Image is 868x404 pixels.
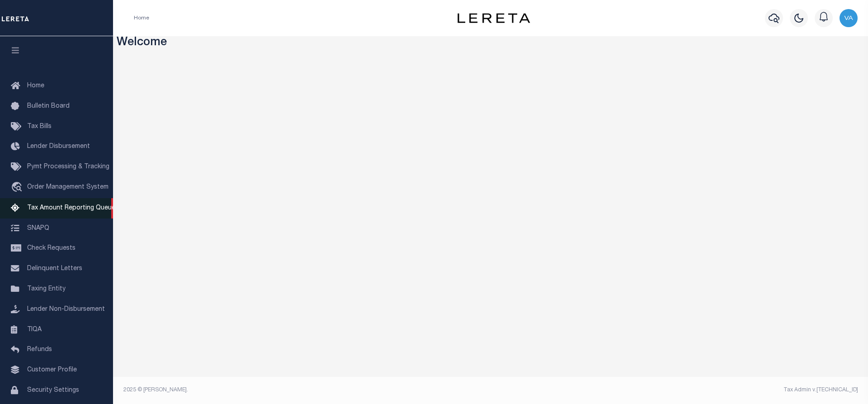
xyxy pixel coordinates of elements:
span: Tax Amount Reporting Queue [27,205,115,211]
div: Tax Admin v.[TECHNICAL_ID] [497,386,858,394]
span: Pymt Processing & Tracking [27,164,109,170]
span: Customer Profile [27,367,77,373]
span: Tax Bills [27,124,52,130]
span: Lender Disbursement [27,143,90,150]
span: Lender Non-Disbursement [27,306,105,313]
span: Taxing Entity [27,286,66,292]
span: Delinquent Letters [27,266,82,272]
span: SNAPQ [27,225,49,231]
li: Home [134,14,149,22]
span: TIQA [27,326,42,333]
h3: Welcome [117,36,865,50]
i: travel_explore [11,182,25,194]
span: Refunds [27,347,52,353]
span: Home [27,83,44,89]
span: Order Management System [27,184,108,190]
span: Check Requests [27,245,75,252]
div: 2025 © [PERSON_NAME]. [117,386,491,394]
span: Security Settings [27,387,79,394]
img: logo-dark.svg [458,13,530,23]
span: Bulletin Board [27,103,70,109]
img: svg+xml;base64,PHN2ZyB4bWxucz0iaHR0cDovL3d3dy53My5vcmcvMjAwMC9zdmciIHBvaW50ZXItZXZlbnRzPSJub25lIi... [840,9,858,27]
